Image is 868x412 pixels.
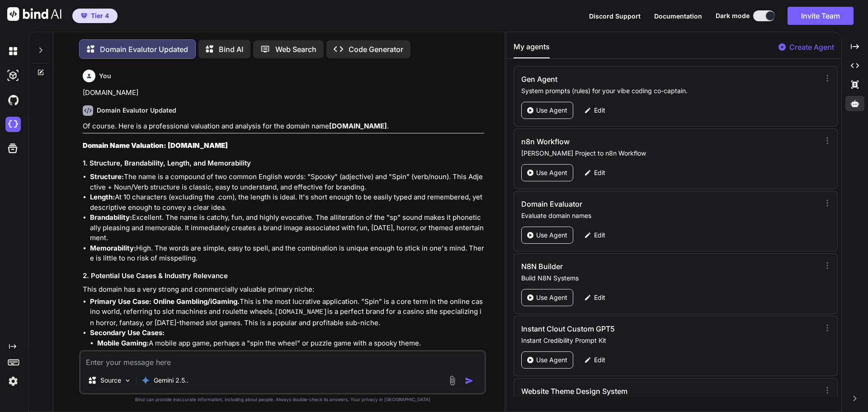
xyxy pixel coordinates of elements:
strong: Mobile Gaming: [97,339,149,347]
span: Documentation [654,12,702,20]
h6: Domain Evalutor Updated [97,106,176,115]
h3: 1. Structure, Brandability, Length, and Memorability [83,158,484,169]
p: Use Agent [536,231,567,240]
p: Use Agent [536,293,567,302]
p: Create Agent [789,42,834,52]
img: Bind AI [7,7,61,21]
p: Web Search [275,44,316,55]
p: This domain has a very strong and commercially valuable primary niche: [83,284,484,295]
p: Instant Credibility Prompt Kit [521,336,816,345]
code: [DOMAIN_NAME] [274,308,327,316]
p: Bind can provide inaccurate information, including about people. Always double-check its answers.... [79,396,486,403]
p: Edit [594,168,605,177]
li: A mobile app game, perhaps a "spin the wheel" or puzzle game with a spooky theme. [97,338,484,349]
img: Gemini 2.5 Pro [141,376,150,385]
h3: Gen Agent [521,74,728,85]
h3: 2. Potential Use Cases & Industry Relevance [83,271,484,281]
span: Tier 4 [91,11,109,20]
p: Edit [594,231,605,240]
li: Excellent. The name is catchy, fun, and highly evocative. The alliteration of the "sp" sound make... [90,213,484,243]
p: Edit [594,355,605,365]
img: attachment [447,375,458,386]
h3: Website Theme Design System [521,386,728,397]
strong: Affiliate Marketing: [97,349,161,357]
h6: You [99,71,111,81]
p: Code Generator [349,44,403,55]
button: premiumTier 4 [72,9,118,23]
p: Build N8N Systems [521,274,816,283]
img: icon [465,376,474,385]
strong: Brandability: [90,213,132,222]
strong: Domain Name Valuation: [DOMAIN_NAME] [83,141,228,150]
span: Discord Support [589,12,641,20]
strong: Secondary Use Cases: [90,328,165,337]
p: Use Agent [536,355,567,365]
button: Documentation [654,11,702,21]
li: High. The words are simple, easy to spell, and the combination is unique enough to stick in one's... [90,243,484,264]
img: githubDark [5,92,21,108]
img: premium [81,13,87,19]
strong: Memorability: [90,244,136,252]
button: Discord Support [589,11,641,21]
li: A review site for spooky-themed casino games or horror-themed video games. [97,348,484,359]
li: This is the most lucrative application. "Spin" is a core term in the online casino world, referri... [90,297,484,328]
p: Evaluate domain names [521,211,816,220]
img: settings [5,374,21,389]
p: Edit [594,106,605,115]
p: Source [100,376,121,385]
button: Invite Team [788,7,854,25]
h3: n8n Workflow [521,136,728,147]
strong: [DOMAIN_NAME] [329,122,387,130]
li: The name is a compound of two common English words: "Spooky" (adjective) and "Spin" (verb/noun). ... [90,172,484,192]
p: Use Agent [536,168,567,177]
p: Edit [594,293,605,302]
li: At 10 characters (excluding the .com), the length is ideal. It's short enough to be easily typed ... [90,192,484,213]
p: Bind AI [219,44,243,55]
strong: Structure: [90,172,124,181]
h3: N8N Builder [521,261,728,272]
img: cloudideIcon [5,117,21,132]
img: darkChat [5,43,21,59]
img: Pick Models [124,377,132,384]
strong: Primary Use Case: Online Gambling/iGaming. [90,297,240,306]
p: System prompts (rules) for your vibe coding co-captain. [521,86,816,95]
button: My agents [514,41,550,58]
p: Use Agent [536,106,567,115]
strong: Length: [90,193,115,201]
img: darkAi-studio [5,68,21,83]
h3: Instant Clout Custom GPT5 [521,323,728,334]
span: Dark mode [716,11,750,20]
p: Domain Evalutor Updated [100,44,188,55]
p: Of course. Here is a professional valuation and analysis for the domain name . [83,121,484,132]
h3: Domain Evaluator [521,199,728,209]
p: [DOMAIN_NAME] [83,88,484,98]
p: [PERSON_NAME] Project to n8n Workflow [521,149,816,158]
p: Gemini 2.5.. [154,376,189,385]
